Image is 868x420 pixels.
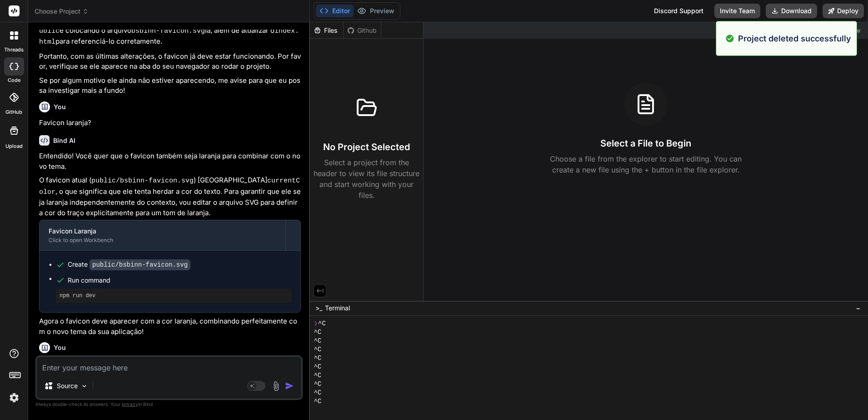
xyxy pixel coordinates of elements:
span: ^C [314,354,321,363]
code: public [39,16,300,35]
p: Source [57,381,78,390]
span: ^C [314,363,321,371]
img: attachment [271,381,281,391]
span: Terminal [325,304,350,313]
p: Na minha última resposta, eu já incluí a correção para o favicon, criando a pasta e colocando o a... [39,14,301,48]
span: ^C [314,389,321,397]
div: Github [344,26,381,35]
button: Favicon LaranjaClick to open Workbench [40,220,285,250]
img: Pick Models [80,382,88,390]
div: Click to open Workbench [49,237,276,244]
code: public/bsbinn-favicon.svg [90,259,190,270]
button: Download [766,4,817,18]
span: ^C [314,345,321,354]
p: Choose a file from the explorer to start editing. You can create a new file using the + button in... [544,153,748,175]
p: Se por algum motivo ele ainda não estiver aparecendo, me avise para que eu possa investigar mais ... [39,76,301,96]
img: alert [725,32,734,45]
label: code [8,76,20,84]
span: Choose Project [35,7,89,16]
p: Agora o favicon deve aparecer com a cor laranja, combinando perfeitamente com o novo tema da sua ... [39,316,301,337]
button: − [854,301,863,315]
span: ^C [314,328,321,337]
div: Files [310,26,343,35]
h6: Bind AI [53,136,75,145]
h6: You [54,102,66,111]
p: O favicon atual ( ) [GEOGRAPHIC_DATA] , o que significa que ele tenta herdar a cor do texto. Para... [39,175,301,218]
code: public/bsbinn-favicon.svg [91,177,194,185]
label: Upload [5,142,23,150]
h3: Select a File to Begin [600,137,691,150]
div: Discord Support [649,4,709,18]
img: settings [6,390,22,405]
label: GitHub [5,108,22,116]
p: Favicon laranja? [39,118,301,128]
span: ^C [314,397,321,406]
button: Editor [316,5,354,17]
span: >_ [315,304,322,313]
span: ^C [314,380,321,389]
span: ^C [318,319,326,328]
button: Invite Team [714,4,760,18]
code: currentColor [39,177,300,196]
p: Entendido! Você quer que o favicon também seja laranja para combinar com o novo tema. [39,151,301,172]
h6: You [54,343,66,352]
h3: No Project Selected [323,141,410,153]
div: Create [68,260,190,269]
button: Deploy [823,4,864,18]
p: Project deleted successfully [738,32,851,45]
pre: npm run dev [60,292,288,299]
code: bsbinn-favicon.svg [131,27,205,35]
div: Favicon Laranja [49,227,276,236]
button: Preview [354,5,398,17]
span: − [856,304,861,313]
span: ^C [314,371,321,380]
label: threads [4,46,24,54]
span: ^C [314,337,321,345]
p: Always double-check its answers. Your in Bind [35,400,303,409]
span: Run command [68,276,291,285]
span: privacy [122,401,138,407]
p: Select a project from the header to view its file structure and start working with your files. [314,157,419,201]
span: ❯ [314,319,318,328]
img: icon [285,381,294,390]
p: Portanto, com as últimas alterações, o favicon já deve estar funcionando. Por favor, verifique se... [39,51,301,72]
